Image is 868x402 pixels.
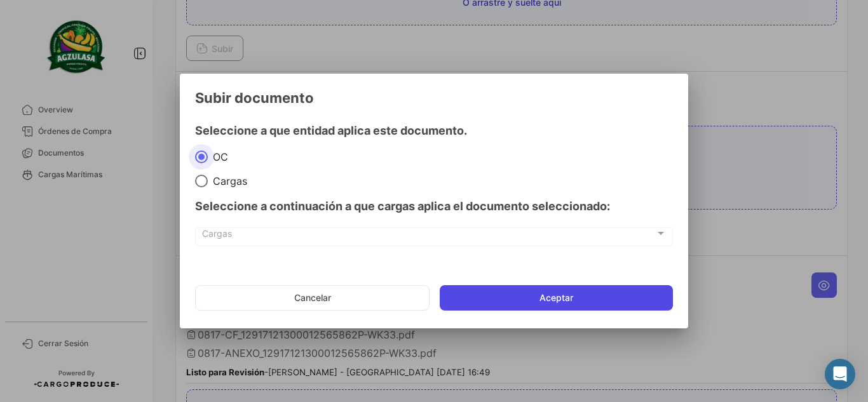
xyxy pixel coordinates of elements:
span: OC [208,151,228,163]
h4: Seleccione a que entidad aplica este documento. [195,122,673,140]
h3: Subir documento [195,89,673,107]
div: Abrir Intercom Messenger [825,359,855,389]
span: Cargas [208,175,247,187]
h4: Seleccione a continuación a que cargas aplica el documento seleccionado: [195,198,673,215]
span: Cargas [202,231,655,241]
button: Aceptar [440,285,673,311]
button: Cancelar [195,285,430,311]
